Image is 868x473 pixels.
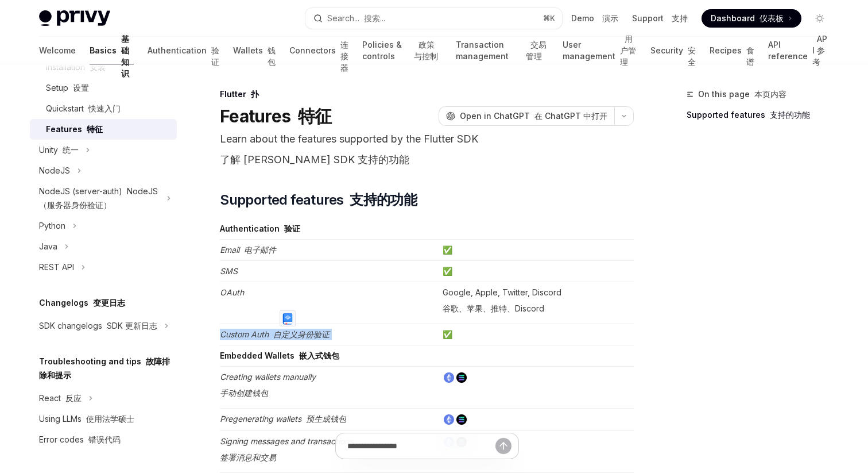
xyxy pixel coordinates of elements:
font: 交易管理 [526,40,547,61]
div: Features [46,122,103,136]
a: Features 特征 [30,119,177,140]
font: 仪表板 [759,13,784,23]
a: Dashboard 仪表板 [702,9,801,28]
font: 支持 [672,13,688,23]
button: React 反应 [30,388,177,409]
img: ethereum.png [444,414,454,425]
div: NodeJS [39,164,70,178]
font: 本页内容 [754,89,786,99]
font: 了解 [PERSON_NAME] SDK 支持的功能 [220,153,409,166]
h5: Troubleshooting and tips [39,355,177,382]
a: Authentication 验证 [148,37,219,64]
a: Demo 演示 [571,13,618,24]
font: API 参考 [812,34,827,67]
font: 统一 [63,145,79,155]
a: API reference API 参考 [768,37,829,64]
font: 自定义身份验证 [273,329,330,339]
a: Basics 基础知识 [90,37,134,64]
em: Creating wallets manually [220,372,316,398]
button: SDK changelogs SDK 更新日志 [30,316,177,336]
font: 钱包 [268,45,276,67]
p: Learn about the features supported by the Flutter SDK [220,131,634,172]
button: Open in ChatGPT 在 ChatGPT 中打开 [439,106,614,126]
a: Policies & controls 政策与控制 [362,37,442,64]
font: 设置 [73,83,89,93]
span: Supported features [220,191,417,209]
button: REST API [30,257,177,278]
div: Quickstart [46,102,121,116]
em: SMS [220,266,238,276]
em: Email [220,245,276,255]
div: Java [39,240,57,253]
div: SDK changelogs [39,319,157,333]
a: Support 支持 [632,13,688,24]
font: 反应 [65,393,82,403]
td: ✅ [438,240,634,261]
font: 特征 [298,106,332,126]
font: 电子邮件 [244,245,276,255]
span: ⌘ K [543,14,555,23]
span: Open in ChatGPT [460,110,607,122]
div: Search... [327,11,385,25]
span: On this page [698,87,786,101]
em: Pregenerating wallets [220,414,346,424]
font: 食谱 [746,45,754,67]
a: Welcome [39,37,76,64]
font: 验证 [284,224,300,233]
a: Wallets 钱包 [233,37,276,64]
font: 政策与控制 [414,40,438,61]
a: Setup 设置 [30,78,177,98]
td: ✅ [438,261,634,282]
span: Dashboard [711,13,784,24]
font: 支持的功能 [770,110,810,120]
img: ethereum.png [444,372,454,383]
div: NodeJS (server-auth) [39,184,160,212]
font: 特征 [87,124,103,134]
font: 搜索... [364,13,385,23]
font: 验证 [211,45,219,67]
a: Recipes 食谱 [710,37,754,64]
button: Java [30,236,177,257]
font: 预生成钱包 [306,414,346,424]
font: 快速入门 [88,103,121,113]
font: 安全 [688,45,696,67]
font: 用户管理 [620,34,636,67]
font: SDK 更新日志 [107,321,157,330]
div: REST API [39,260,74,274]
a: Connectors 连接器 [289,37,348,64]
a: Transaction management 交易管理 [456,37,549,64]
a: Error codes 错误代码 [30,429,177,450]
img: solana.png [456,414,467,425]
button: Python [30,216,177,236]
img: solana.png [456,372,467,383]
font: 错误代码 [88,434,121,444]
input: Ask a question... [347,433,495,459]
button: Unity 统一 [30,140,177,160]
a: Supported features 支持的功能 [687,106,838,124]
font: 在 ChatGPT 中打开 [534,111,607,121]
font: 连接器 [340,40,348,72]
button: NodeJS [30,160,177,181]
div: Using LLMs [39,412,134,426]
a: Security 安全 [650,37,696,64]
font: 谷歌、苹果、推特、Discord [443,303,544,313]
div: Unity [39,143,79,157]
font: 扑 [251,89,259,99]
font: 演示 [602,13,618,23]
button: Send message [495,438,511,454]
td: ✅ [438,324,634,345]
em: OAuth [220,287,244,297]
strong: Authentication [220,224,300,233]
font: 手动创建钱包 [220,388,268,398]
h1: Features [220,106,331,126]
button: Toggle dark mode [811,9,829,28]
div: React [39,391,82,405]
div: Setup [46,81,89,95]
em: Custom Auth [220,329,330,339]
a: User management 用户管理 [563,37,637,64]
font: 变更日志 [93,298,125,307]
font: 支持的功能 [350,191,417,208]
td: Google, Apple, Twitter, Discord [438,282,634,324]
strong: Embedded Wallets [220,351,339,360]
font: 嵌入式钱包 [299,351,339,360]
